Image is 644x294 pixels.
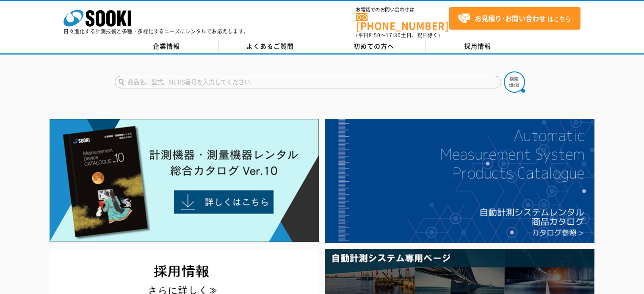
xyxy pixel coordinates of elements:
[50,119,319,242] img: Catalog Ver10
[354,41,394,51] span: 初めての方へ
[218,40,322,53] a: よくあるご質問
[356,31,440,39] span: (平日 ～ 土日、祝日除く)
[115,40,218,53] a: 企業情報
[426,40,530,53] a: 採用情報
[386,31,401,39] span: 17:30
[449,7,580,30] a: お見積り･お問い合わせはこちら
[475,13,546,23] strong: お見積り･お問い合わせ
[458,12,571,25] span: はこちら
[115,76,501,88] input: 商品名、型式、NETIS番号を入力してください
[504,71,525,93] img: btn_search.png
[64,29,249,34] p: 日々進化する計測技術と多種・多様化するニーズにレンタルでお応えします。
[369,31,381,39] span: 8:50
[356,13,449,30] a: [PHONE_NUMBER]
[325,119,594,243] img: 自動計測システムカタログ
[356,7,449,12] span: お電話でのお問い合わせは
[322,40,426,53] a: 初めての方へ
